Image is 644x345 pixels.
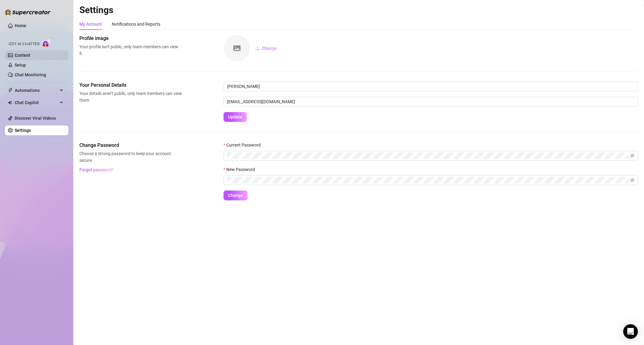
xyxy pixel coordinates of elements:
[79,150,182,164] span: Choose a strong password to keep your account secure.
[79,142,182,149] span: Change Password
[227,152,629,159] input: Current Password
[79,4,638,16] h2: Settings
[79,82,182,89] span: Your Personal Details
[224,112,247,122] button: Update
[15,85,58,95] span: Automations
[79,90,182,103] span: Your details aren’t public, only team members can view them.
[112,21,160,27] div: Notifications and Reports
[8,100,12,105] img: Chat Copilot
[5,9,51,15] img: logo-BBDzfeDw.svg
[623,324,638,339] div: Open Intercom Messenger
[79,35,182,42] span: Profile image
[15,23,26,28] a: Home
[262,46,277,51] span: Change
[79,43,182,57] span: Your profile isn’t public, only team members can view it.
[224,82,638,91] input: Enter name
[255,46,260,50] span: upload
[224,166,259,173] label: New Password
[9,41,39,47] span: Izzy AI Chatter
[228,114,242,119] span: Update
[630,178,635,182] span: eye-invisible
[15,116,56,121] a: Discover Viral Videos
[224,35,250,61] img: square-placeholder.png
[630,154,635,158] span: eye-invisible
[15,98,58,107] span: Chat Copilot
[250,43,282,53] button: Change
[228,193,243,198] span: Change
[227,177,629,183] input: New Password
[79,21,102,27] div: My Account
[224,97,638,107] input: Enter new email
[224,191,248,200] button: Change
[80,167,114,172] span: Forgot password?
[15,72,46,77] a: Chat Monitoring
[15,53,30,58] a: Content
[8,88,13,93] span: thunderbolt
[15,128,31,133] a: Settings
[224,142,265,148] label: Current Password
[15,63,26,67] a: Setup
[42,39,51,48] img: AI Chatter
[79,165,114,175] button: Forgot password?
